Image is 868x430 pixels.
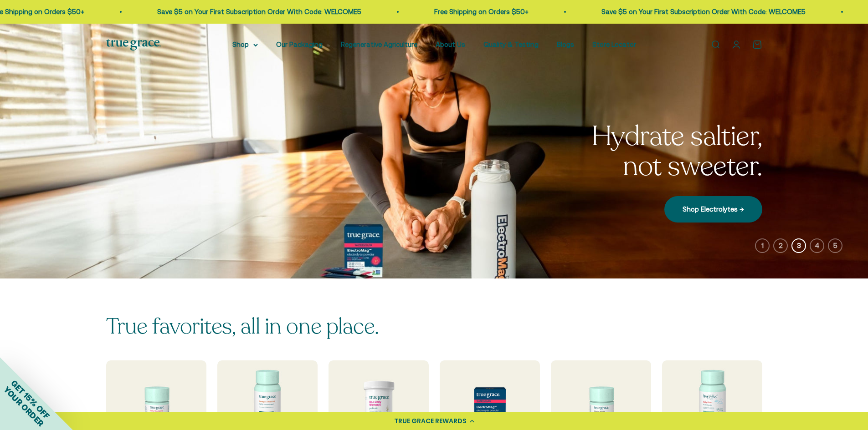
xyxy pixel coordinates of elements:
button: 3 [791,238,806,253]
button: 4 [810,238,824,253]
span: GET 15% OFF [9,378,51,420]
a: Our Packaging [276,40,323,48]
summary: Shop [232,39,258,50]
div: TRUE GRACE REWARDS [394,416,467,426]
button: 1 [755,238,770,253]
button: 2 [773,238,788,253]
a: Store Locator [592,40,636,48]
a: Blogs [557,40,574,48]
p: Save $5 on Your First Subscription Order With Code: WELCOME5 [156,6,360,17]
a: Free Shipping on Orders $50+ [433,8,528,15]
a: Quality & Testing [483,40,539,48]
split-lines: Hydrate saltier, not sweeter. [591,118,762,185]
button: 5 [828,238,842,253]
p: Save $5 on Your First Subscription Order With Code: WELCOME5 [601,6,805,17]
split-lines: True favorites, all in one place. [106,312,379,341]
a: About Us [436,40,465,48]
span: YOUR ORDER [2,384,46,428]
a: Regenerative Agriculture [341,40,417,48]
a: Shop Electrolytes → [664,196,762,223]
